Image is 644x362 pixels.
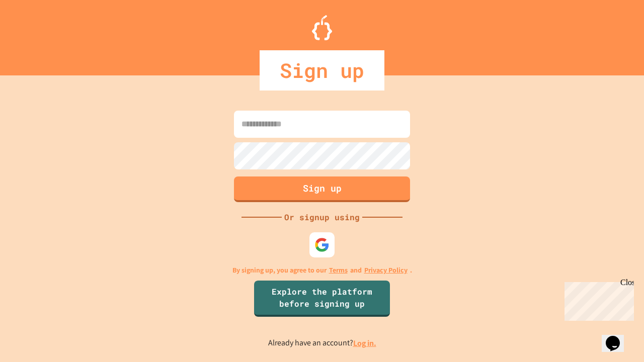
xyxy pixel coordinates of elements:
[260,50,384,90] div: Sign up
[602,322,634,352] iframe: chat widget
[254,281,390,317] a: Explore the platform before signing up
[234,176,410,202] button: Sign up
[329,265,348,276] a: Terms
[314,237,330,252] img: google-icon.svg
[364,265,408,276] a: Privacy Policy
[4,4,69,64] div: Chat with us now!Close
[232,265,412,276] p: By signing up, you agree to our and .
[312,15,332,40] img: Logo.svg
[353,338,376,348] a: Log in.
[282,211,362,223] div: Or signup using
[268,337,376,349] p: Already have an account?
[560,278,634,321] iframe: chat widget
